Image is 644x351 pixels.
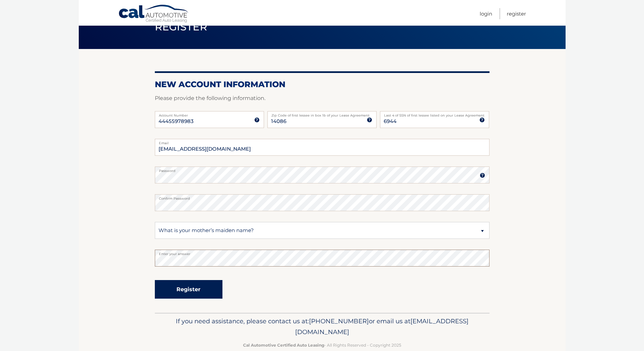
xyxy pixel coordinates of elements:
img: tooltip.svg [367,117,372,123]
span: [EMAIL_ADDRESS][DOMAIN_NAME] [295,317,469,336]
label: Confirm Password [155,194,490,200]
h2: New Account Information [155,79,490,90]
p: Please provide the following information. [155,94,490,103]
input: Email [155,139,490,156]
p: - All Rights Reserved - Copyright 2025 [159,342,485,349]
strong: Cal Automotive Certified Auto Leasing [243,343,324,348]
p: If you need assistance, please contact us at: or email us at [159,316,485,337]
span: [PHONE_NUMBER] [309,317,369,325]
button: Register [155,280,222,299]
a: Register [507,8,526,19]
label: Email [155,139,490,144]
label: Last 4 of SSN of first lessee listed on your Lease Agreement [380,111,489,117]
a: Cal Automotive [118,4,189,24]
a: Login [480,8,492,19]
label: Account Number [155,111,264,117]
input: Account Number [155,111,264,128]
input: Zip Code [267,111,377,128]
input: SSN or EIN (last 4 digits only) [380,111,489,128]
label: Zip Code of first lessee in box 1b of your Lease Agreement [267,111,377,117]
img: tooltip.svg [479,117,485,123]
label: Password [155,167,490,172]
img: tooltip.svg [480,173,485,178]
span: Register [155,21,208,33]
label: Enter your answer [155,250,490,255]
img: tooltip.svg [254,117,260,123]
